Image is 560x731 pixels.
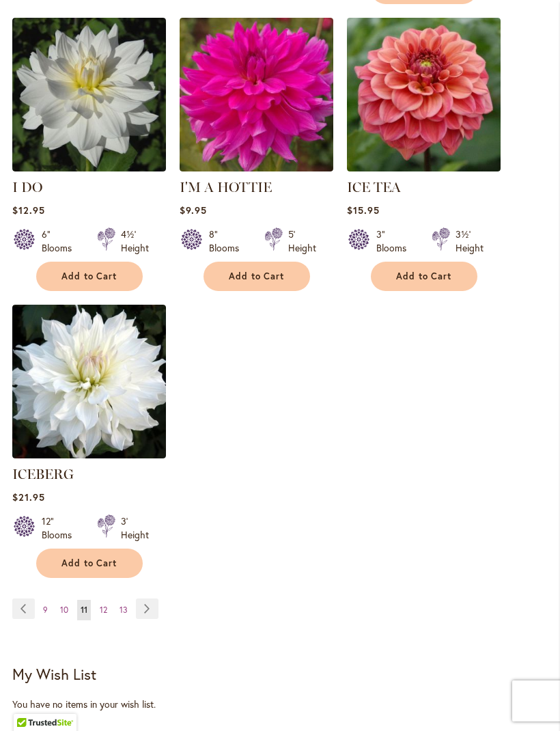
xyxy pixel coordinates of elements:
div: 4½' Height [121,227,149,255]
a: ICE TEA [347,179,401,195]
span: 12 [100,605,107,615]
span: 9 [43,605,48,615]
span: 10 [60,605,68,615]
span: 13 [120,605,128,615]
span: Add to Cart [229,271,285,282]
a: 12 [96,600,111,620]
button: Add to Cart [204,262,310,291]
a: I DO [12,161,166,174]
div: 3' Height [121,514,149,542]
a: 9 [40,600,51,620]
span: 11 [81,605,87,615]
button: Add to Cart [371,262,477,291]
img: ICE TEA [347,18,501,171]
span: $21.95 [12,491,45,504]
div: 5' Height [288,227,316,255]
img: ICEBERG [12,305,166,458]
a: ICEBERG [12,466,74,482]
span: Add to Cart [396,271,452,282]
a: I'm A Hottie [180,161,333,174]
a: I'M A HOTTIE [180,179,272,195]
span: $9.95 [180,204,207,217]
span: $12.95 [12,204,45,217]
a: 13 [116,600,131,620]
img: I'm A Hottie [180,18,333,171]
div: 12" Blooms [42,514,81,542]
span: Add to Cart [61,271,117,282]
strong: My Wish List [12,664,96,684]
div: 6" Blooms [42,227,81,255]
span: Add to Cart [61,557,117,569]
a: ICEBERG [12,448,166,461]
div: You have no items in your wish list. [12,698,548,711]
img: I DO [12,18,166,171]
iframe: Launch Accessibility Center [10,682,48,721]
button: Add to Cart [36,549,143,578]
span: $15.95 [347,204,380,217]
a: I DO [12,179,42,195]
a: 10 [57,600,72,620]
div: 3" Blooms [376,227,415,255]
div: 8" Blooms [209,227,248,255]
div: 3½' Height [456,227,484,255]
a: ICE TEA [347,161,501,174]
button: Add to Cart [36,262,143,291]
